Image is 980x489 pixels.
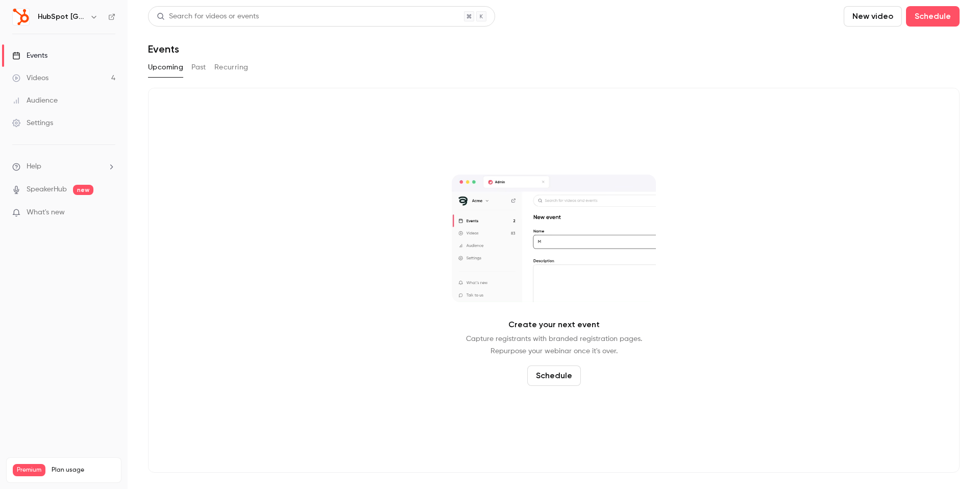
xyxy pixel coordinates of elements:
div: Videos [12,73,48,83]
span: Premium [13,464,45,476]
a: SpeakerHub [27,184,67,195]
button: Schedule [906,6,960,27]
p: Capture registrants with branded registration pages. Repurpose your webinar once it's over. [466,333,642,357]
div: Audience [12,95,58,106]
span: new [73,185,93,195]
img: HubSpot France [13,9,29,25]
button: Schedule [527,365,581,386]
span: Help [27,161,41,172]
button: Upcoming [148,59,183,76]
div: Settings [12,118,53,128]
button: Past [191,59,206,76]
span: Plan usage [52,466,115,474]
p: Create your next event [508,319,600,331]
div: Search for videos or events [157,11,259,22]
button: New video [844,6,902,27]
button: Recurring [214,59,249,76]
h6: HubSpot [GEOGRAPHIC_DATA] [38,12,86,22]
div: Events [12,51,47,61]
span: What's new [27,207,65,218]
li: help-dropdown-opener [12,161,115,172]
h1: Events [148,43,179,55]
